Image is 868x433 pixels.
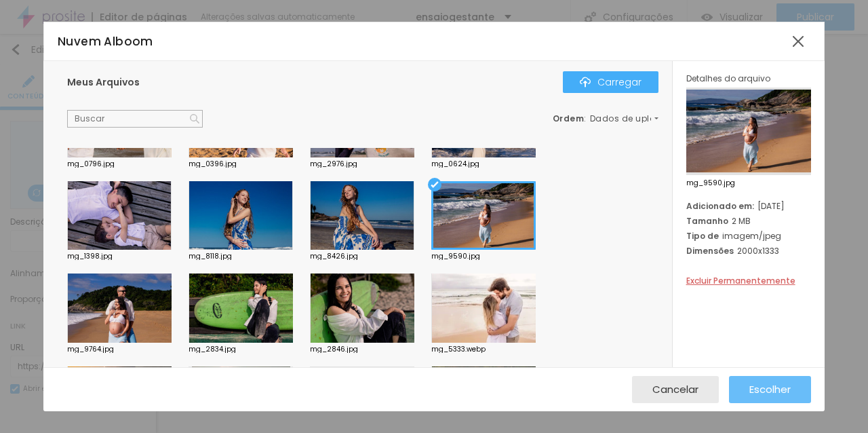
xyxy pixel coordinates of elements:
[67,110,203,128] input: Buscar
[580,77,591,88] img: Ícone
[58,33,153,50] font: Nuvem Alboom
[67,75,140,89] font: Meus Arquivos
[686,230,719,242] font: Tipo de
[310,344,358,354] font: mg_2846.jpg
[590,113,669,124] font: Dados de upload
[310,251,358,261] font: mg_8426.jpg
[190,114,199,124] img: Ícone
[189,251,232,261] font: mg_8118.jpg
[686,275,795,286] font: Excluir Permanentemente
[553,113,585,124] font: Ordem
[686,200,754,212] font: Adicionado em:
[310,159,357,169] font: mg_2976.jpg
[431,344,486,354] font: mg_5333.webp
[686,215,728,227] font: Tamanho
[632,376,719,403] button: Cancelar
[686,73,770,84] font: Detalhes do arquivo
[732,215,751,227] font: 2 MB
[729,376,811,403] button: Escolher
[189,344,236,354] font: mg_2834.jpg
[737,245,779,257] font: 2000x1333
[686,245,734,257] font: Dimensões
[652,382,698,396] font: Cancelar
[189,159,237,169] font: mg_0396.jpg
[597,75,642,89] font: Carregar
[563,71,658,93] button: ÍconeCarregar
[67,251,113,261] font: mg_1398.jpg
[584,113,587,124] font: :
[749,382,791,396] font: Escolher
[67,344,114,354] font: mg_9764.jpg
[722,230,781,242] font: imagem/jpeg
[757,200,785,212] font: [DATE]
[431,251,480,261] font: mg_9590.jpg
[431,159,479,169] font: mg_0624.jpg
[67,159,115,169] font: mg_0796.jpg
[686,178,735,188] font: mg_9590.jpg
